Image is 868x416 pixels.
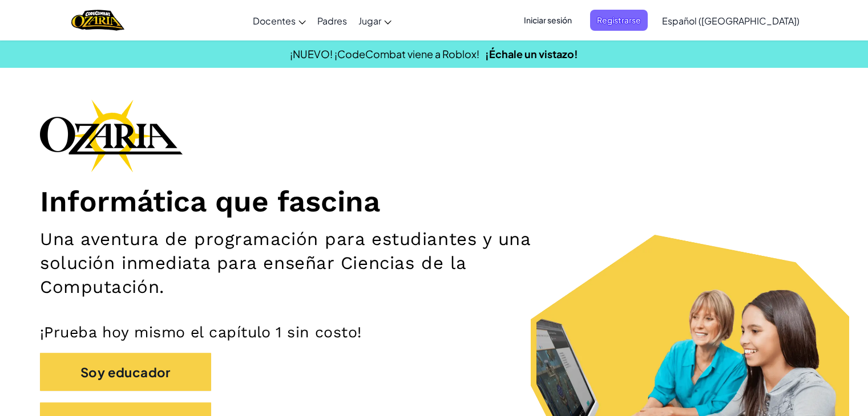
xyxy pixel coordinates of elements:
font: Jugar [358,15,381,27]
button: Soy educador [40,353,211,391]
a: Logotipo de Ozaria de CodeCombat [71,9,124,32]
a: Padres [312,5,353,36]
font: Español ([GEOGRAPHIC_DATA]) [662,15,800,27]
img: Logotipo de la marca Ozaria [40,99,183,172]
a: Docentes [247,5,312,36]
font: Informática que fascina [40,184,380,218]
font: Docentes [253,15,296,27]
font: Soy educador [80,365,171,381]
font: Padres [317,15,347,27]
font: ¡Prueba hoy mismo el capítulo 1 sin costo! [40,323,362,341]
button: Iniciar sesión [517,10,579,31]
font: Iniciar sesión [524,15,572,25]
font: Registrarse [597,15,641,25]
button: Registrarse [590,10,648,31]
a: Jugar [353,5,397,36]
font: ¡NUEVO! ¡CodeCombat viene a Roblox! [290,47,479,60]
font: Una aventura de programación para estudiantes y una solución inmediata para enseñar Ciencias de l... [40,229,531,298]
img: Hogar [71,9,124,32]
a: ¡Échale un vistazo! [485,47,578,60]
a: Español ([GEOGRAPHIC_DATA]) [656,5,805,36]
